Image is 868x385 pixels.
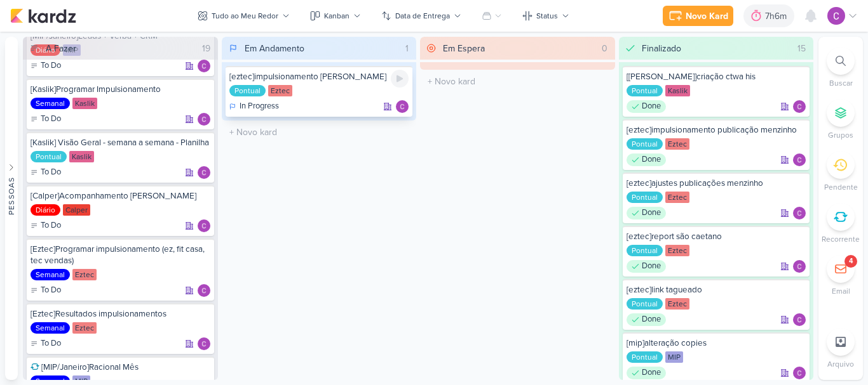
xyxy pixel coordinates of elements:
[824,181,858,193] p: Pendente
[627,337,806,349] div: [mip]alteração copies
[642,153,661,166] p: Done
[665,192,689,203] div: Eztec
[224,123,414,141] input: + Novo kard
[642,260,661,273] p: Done
[31,322,70,334] div: Semanal
[31,362,210,373] div: [MIP/Janeiro]Racional Mês
[828,129,853,141] p: Grupos
[793,313,806,326] div: Responsável: Carlos Lima
[396,100,409,113] div: Responsável: Carlos Lima
[627,245,663,256] div: Pontual
[6,176,17,214] div: Pessoas
[31,166,61,179] div: To Do
[198,113,210,126] img: Carlos Lima
[793,367,806,379] img: Carlos Lima
[627,207,666,219] div: Done
[792,42,811,55] div: 15
[642,42,681,55] div: Finalizado
[31,244,210,266] div: [Eztec]Programar impulsionamento (ez, fit casa, tec vendas)
[31,284,61,297] div: To Do
[5,37,18,380] button: Pessoas
[31,219,61,232] div: To Do
[41,113,61,126] p: To Do
[686,10,728,23] div: Novo Kard
[10,8,76,23] img: kardz.app
[229,71,409,82] div: [eztec]impulsionamento fausto carvalho
[793,260,806,273] div: Responsável: Carlos Lima
[396,100,409,113] img: Carlos Lima
[627,71,806,82] div: [kaslik]criação ctwa his
[793,100,806,113] div: Responsável: Carlos Lima
[793,207,806,219] div: Responsável: Carlos Lima
[245,42,304,55] div: Em Andamento
[391,70,409,88] div: Ligar relógio
[627,313,666,326] div: Done
[31,98,70,109] div: Semanal
[31,137,210,148] div: [Kaslik] Visão Geral - semana a semana - Planilha
[31,60,61,72] div: To Do
[423,72,613,91] input: + Novo kard
[31,113,61,126] div: To Do
[793,100,806,113] img: Carlos Lima
[31,269,70,280] div: Semanal
[69,151,94,162] div: Kaslik
[665,298,689,310] div: Eztec
[400,42,414,55] div: 1
[642,313,661,326] p: Done
[822,233,860,245] p: Recorrente
[46,42,76,55] div: A Fazer
[198,219,210,232] img: Carlos Lima
[597,42,613,55] div: 0
[665,351,683,363] div: MIP
[198,113,210,126] div: Responsável: Carlos Lima
[793,367,806,379] div: Responsável: Carlos Lima
[41,60,61,72] p: To Do
[198,284,210,297] img: Carlos Lima
[41,219,61,232] p: To Do
[627,153,666,166] div: Done
[31,337,61,350] div: To Do
[642,100,661,113] p: Done
[31,151,67,162] div: Pontual
[627,124,806,136] div: [eztec]impulsionamento publicação menzinho
[31,84,210,95] div: [Kaslik]Programar Impulsionamento
[63,204,90,216] div: Calper
[793,153,806,166] img: Carlos Lima
[198,337,210,350] img: Carlos Lima
[41,284,61,297] p: To Do
[765,10,790,23] div: 7h6m
[41,166,61,179] p: To Do
[41,337,61,350] p: To Do
[198,60,210,72] div: Responsável: Carlos Lima
[665,85,690,96] div: Kaslik
[829,77,853,89] p: Buscar
[198,219,210,232] div: Responsável: Carlos Lima
[72,322,97,334] div: Eztec
[793,313,806,326] img: Carlos Lima
[627,192,663,203] div: Pontual
[827,358,854,370] p: Arquivo
[642,207,661,219] p: Done
[198,166,210,179] img: Carlos Lima
[827,7,845,25] img: Carlos Lima
[642,367,661,379] p: Done
[627,178,806,189] div: [eztec]ajustes publicações menzinho
[665,138,689,150] div: Eztec
[31,190,210,202] div: [Calper]Acompanhamento de Verba
[229,85,266,96] div: Pontual
[627,100,666,113] div: Done
[229,100,279,113] div: In Progress
[72,98,97,109] div: Kaslik
[627,298,663,310] div: Pontual
[198,60,210,72] img: Carlos Lima
[268,85,292,96] div: Eztec
[627,351,663,363] div: Pontual
[72,269,97,280] div: Eztec
[663,6,733,26] button: Novo Kard
[627,284,806,296] div: [eztec]link tagueado
[627,231,806,242] div: [eztec]report são caetano
[627,85,663,96] div: Pontual
[31,308,210,320] div: [Eztec]Resultados impulsionamentos
[849,256,853,266] div: 4
[443,42,485,55] div: Em Espera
